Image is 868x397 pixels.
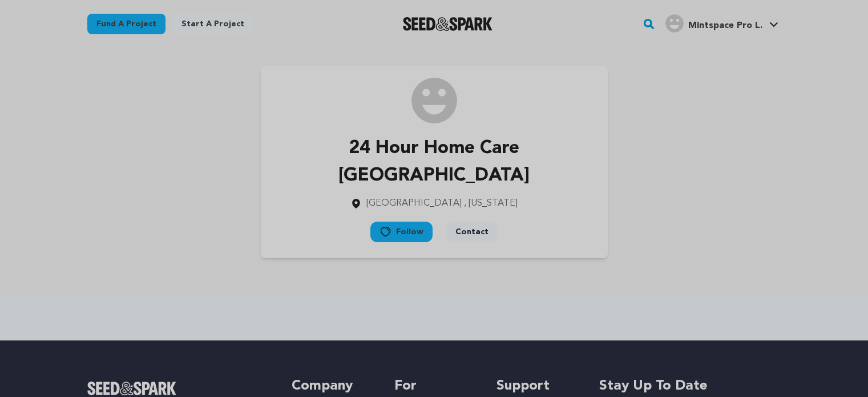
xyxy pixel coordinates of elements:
[446,222,498,242] button: Contact
[87,382,269,395] a: Seed&Spark Homepage
[665,14,762,33] div: Mintspace Pro L.'s Profile
[665,14,684,33] img: user.png
[403,17,492,31] a: Seed&Spark Homepage
[688,21,762,30] span: Mintspace Pro L.
[411,78,457,123] img: /img/default-images/user/medium/user.png image
[172,14,253,34] a: Start a project
[370,222,433,242] button: Follow
[279,135,590,190] p: 24 Hour Home Care [GEOGRAPHIC_DATA]
[87,14,165,34] a: Fund a project
[292,377,371,395] h5: Company
[496,377,576,395] h5: Support
[663,12,781,36] span: Mintspace Pro L.'s Profile
[87,382,177,395] img: Seed&Spark Logo
[663,12,781,33] a: Mintspace Pro L.'s Profile
[599,377,781,395] h5: Stay up to date
[366,199,462,208] span: [GEOGRAPHIC_DATA]
[464,199,518,208] span: , [US_STATE]
[403,17,492,31] img: Seed&Spark Logo Dark Mode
